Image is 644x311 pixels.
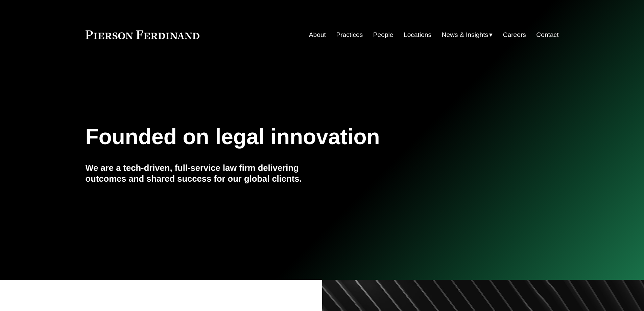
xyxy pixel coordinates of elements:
h4: We are a tech-driven, full-service law firm delivering outcomes and shared success for our global... [86,162,322,184]
a: folder dropdown [442,28,493,41]
a: People [373,28,393,41]
a: Practices [336,28,363,41]
a: Locations [404,28,431,41]
a: Careers [503,28,526,41]
a: About [309,28,326,41]
a: Contact [536,28,558,41]
h1: Founded on legal innovation [86,125,480,149]
span: News & Insights [442,29,488,41]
